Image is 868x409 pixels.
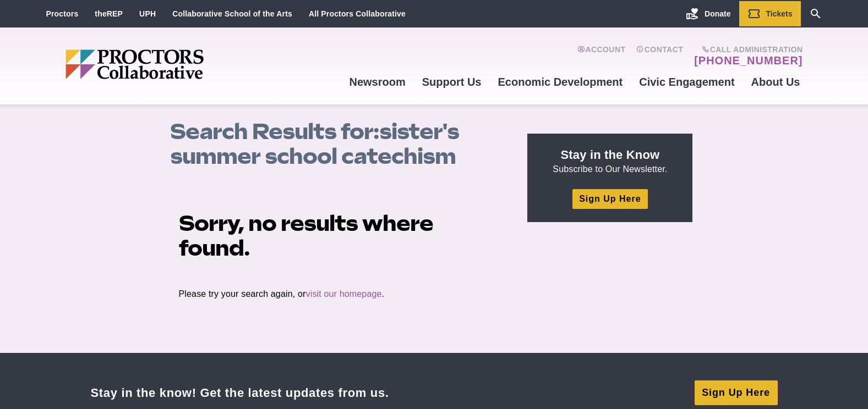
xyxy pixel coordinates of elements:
a: theREP [95,9,123,18]
span: Call Administration [691,45,803,54]
a: All Proctors Collaborative [309,9,406,18]
a: [PHONE_NUMBER] [694,54,803,67]
img: Proctors logo [65,49,288,79]
a: Newsroom [341,67,413,97]
span: Search Results for: [170,118,379,145]
p: Subscribe to Our Newsletter. [541,147,679,175]
h1: Sorry, no results where found. [179,211,503,261]
a: Sign Up Here [695,380,778,405]
a: Proctors [46,9,79,18]
h1: sister's summer school catechism [170,119,516,169]
a: Support Us [414,67,490,97]
a: About Us [743,67,809,97]
a: Account [577,45,625,67]
a: Civic Engagement [631,67,743,97]
a: Tickets [739,1,801,26]
a: visit our homepage [306,289,382,299]
a: Contact [636,45,683,67]
a: UPH [139,9,156,18]
span: Donate [705,9,730,18]
p: Please try your search again, or . [179,288,503,300]
a: Donate [678,1,739,26]
a: Collaborative School of the Arts [172,9,292,18]
strong: Stay in the Know [561,148,660,162]
a: Sign Up Here [572,189,647,208]
a: Economic Development [490,67,631,97]
span: Tickets [766,9,793,18]
div: Stay in the know! Get the latest updates from us. [91,385,389,400]
a: Search [801,1,831,26]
